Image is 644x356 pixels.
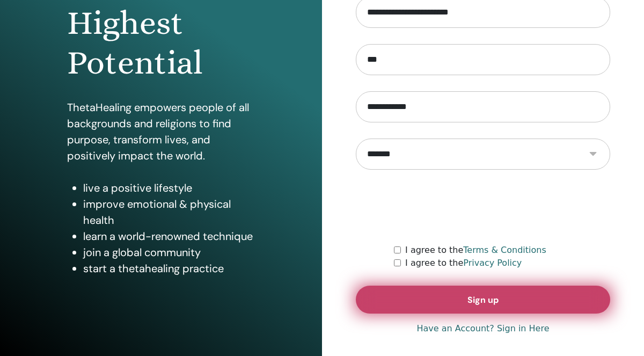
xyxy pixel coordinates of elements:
[67,99,255,164] p: ThetaHealing empowers people of all backgrounds and religions to find purpose, transform lives, a...
[405,257,522,270] label: I agree to the
[401,186,565,228] iframe: reCAPTCHA
[83,244,255,260] li: join a global community
[405,244,546,257] label: I agree to the
[83,260,255,277] li: start a thetahealing practice
[416,322,549,335] a: Have an Account? Sign in Here
[467,294,499,306] span: Sign up
[463,258,522,268] a: Privacy Policy
[356,286,610,314] button: Sign up
[83,180,255,196] li: live a positive lifestyle
[83,228,255,244] li: learn a world-renowned technique
[83,196,255,228] li: improve emotional & physical health
[463,245,546,255] a: Terms & Conditions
